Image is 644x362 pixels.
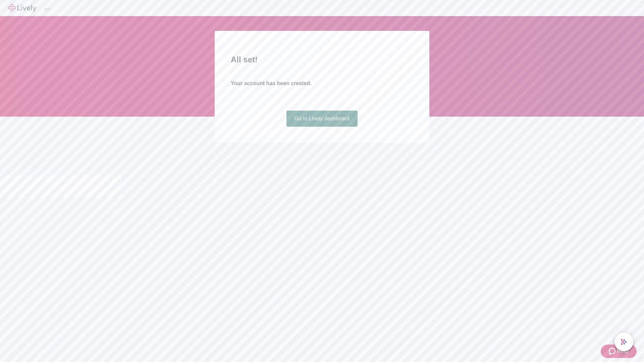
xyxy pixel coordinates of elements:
[44,8,50,10] button: Log out
[609,347,617,355] svg: Zendesk support icon
[8,4,36,12] img: Lively
[601,345,637,358] button: Zendesk support iconHelp
[286,111,358,127] a: Go to Lively dashboard
[231,79,413,87] h4: Your account has been created.
[621,339,627,345] svg: Lively AI Assistant
[231,54,413,66] h2: All set!
[614,333,633,351] button: chat
[617,347,629,355] span: Help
